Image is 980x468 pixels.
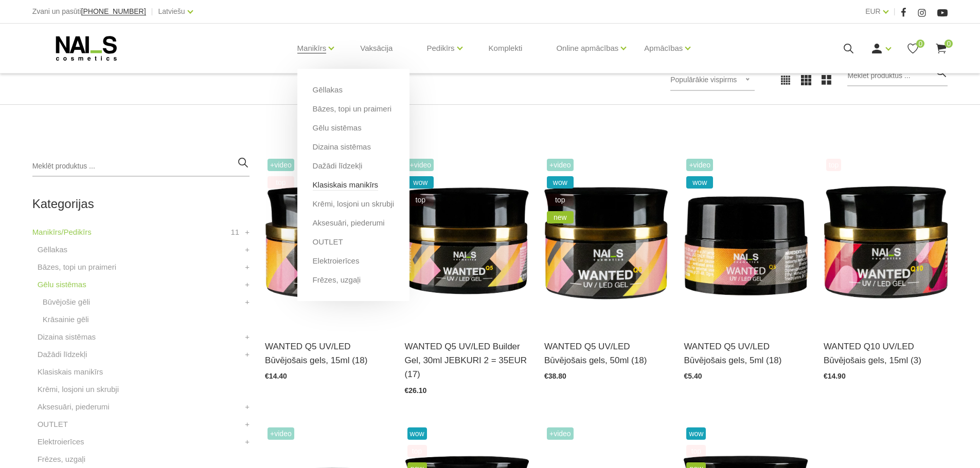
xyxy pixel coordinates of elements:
span: wow [686,427,706,440]
img: Gels WANTED NAILS cosmetics tehniķu komanda ir radījusi gelu, kas ilgi jau ir katra meistara mekl... [544,156,668,327]
img: Gels WANTED NAILS cosmetics tehniķu komanda ir radījusi gelu, kas ilgi jau ir katra meistara mekl... [265,156,389,327]
span: +Video [268,159,294,171]
span: €38.80 [544,372,566,380]
a: EUR [865,5,881,17]
a: Online apmācības [556,28,618,69]
a: Vaksācija [352,24,401,73]
span: €5.40 [684,372,702,380]
a: WANTED Q5 UV/LED Builder Gel, 30ml JEBKURI 2 = 35EUR (17) [405,340,529,382]
a: OUTLET [313,236,343,248]
a: Dažādi līdzekļi [38,348,87,361]
span: +Video [268,427,294,440]
a: Elektroierīces [313,255,360,267]
a: + [245,418,250,430]
a: Aksesuāri, piederumi [313,217,385,229]
a: Gēllakas [38,244,67,256]
a: Pedikīrs [426,28,454,69]
span: top [407,445,427,457]
a: Komplekti [480,24,531,73]
span: 0 [916,40,924,48]
a: + [245,296,250,308]
span: top [686,445,706,457]
a: + [245,244,250,256]
span: €14.40 [265,372,287,380]
span: top [826,159,841,171]
img: Gels WANTED NAILS cosmetics tehniķu komanda ir radījusi gelu, kas ilgi jau ir katra meistara mekl... [684,156,808,327]
a: Elektroierīces [38,436,84,448]
a: Klasiskais manikīrs [313,179,379,191]
a: Gēlu sistēmas [313,122,362,134]
a: Dažādi līdzekļi [313,160,363,172]
span: 11 [230,226,239,238]
a: Krēmi, losjoni un skrubji [38,383,119,396]
a: + [245,348,250,361]
input: Meklēt produktus ... [847,66,948,86]
h2: Kategorijas [32,197,250,211]
span: top [268,176,294,189]
a: Bāzes, topi un praimeri [313,103,391,115]
img: Gels WANTED NAILS cosmetics tehniķu komanda ir radījusi gelu, kas ilgi jau ir katra meistara mekl... [824,156,948,327]
a: WANTED Q10 UV/LED Būvējošais gels, 15ml (3) [824,340,948,367]
span: new [547,211,574,223]
a: Latviešu [158,5,185,17]
span: [PHONE_NUMBER] [81,7,146,15]
span: +Video [547,427,574,440]
a: WANTED Q5 UV/LED Būvējošais gels, 50ml (18) [544,340,668,367]
a: [PHONE_NUMBER] [81,8,146,15]
a: Būvējošie gēli [43,296,91,308]
a: Bāzes, topi un praimeri [38,261,116,273]
span: +Video [686,159,713,171]
a: + [245,331,250,343]
span: wow [407,176,434,189]
span: top [547,194,574,206]
a: Dizaina sistēmas [38,331,96,343]
a: + [245,278,250,291]
a: Aksesuāri, piederumi [38,401,110,413]
a: Frēzes, uzgaļi [313,274,361,286]
span: +Video [547,159,574,171]
a: Gēlu sistēmas [38,278,86,291]
span: wow [407,427,427,440]
span: | [151,5,153,18]
a: WANTED Q5 UV/LED Būvējošais gels, 5ml (18) [684,340,808,367]
a: Frēzes, uzgaļi [38,453,85,465]
span: wow [547,176,574,189]
a: Apmācības [644,28,683,69]
a: OUTLET [38,418,68,430]
span: 0 [945,40,953,48]
img: Gels WANTED NAILS cosmetics tehniķu komanda ir radījusi gelu, kas ilgi jau ir katra meistara mekl... [405,156,529,327]
a: Gēllakas [313,84,343,96]
div: Zvani un pasūti [32,5,146,18]
a: Krāsainie gēli [43,313,89,326]
a: + [245,436,250,448]
span: Populārākie vispirms [670,76,737,84]
a: + [245,261,250,273]
a: WANTED Q5 UV/LED Būvējošais gels, 15ml (18) [265,340,389,367]
a: 0 [935,42,948,55]
span: €14.90 [824,372,846,380]
a: + [245,226,250,238]
a: Manikīrs/Pedikīrs [32,226,92,238]
input: Meklēt produktus ... [32,156,250,177]
a: 0 [906,42,919,55]
span: wow [686,176,713,189]
a: Manikīrs [297,28,327,69]
span: +Video [407,159,434,171]
span: top [407,194,434,206]
a: + [245,401,250,413]
span: €26.10 [405,386,427,395]
a: Dizaina sistēmas [313,141,371,153]
span: | [894,5,896,18]
a: Krēmi, losjoni un skrubji [313,198,394,210]
a: Klasiskais manikīrs [38,366,103,378]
